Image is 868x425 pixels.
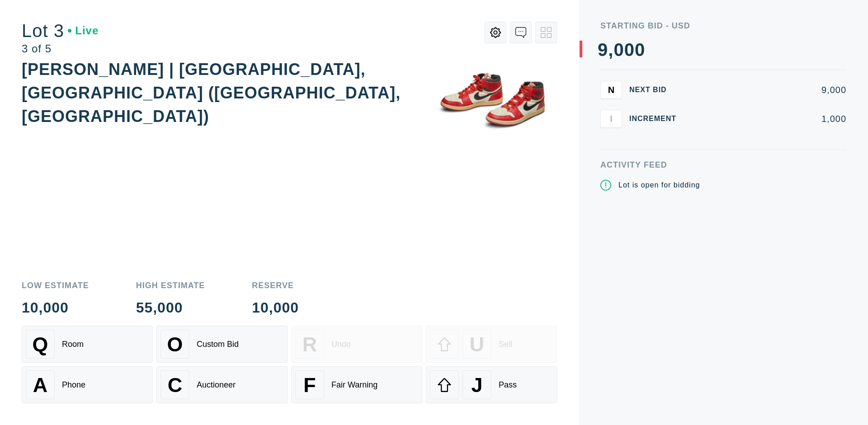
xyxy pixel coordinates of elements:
[62,380,85,390] div: Phone
[608,84,614,95] span: N
[22,60,401,126] div: [PERSON_NAME] | [GEOGRAPHIC_DATA], [GEOGRAPHIC_DATA] ([GEOGRAPHIC_DATA], [GEOGRAPHIC_DATA])
[168,374,182,397] span: C
[22,43,99,54] div: 3 of 5
[68,25,99,36] div: Live
[291,366,422,403] button: FFair Warning
[136,281,205,290] div: High Estimate
[22,326,153,363] button: QRoom
[136,300,205,315] div: 55,000
[33,374,47,397] span: A
[291,326,422,363] button: RUndo
[600,22,846,30] div: Starting Bid - USD
[691,114,846,123] div: 1,000
[426,326,557,363] button: USell
[635,41,645,59] div: 0
[331,340,351,349] div: Undo
[598,41,608,59] div: 9
[618,180,700,191] div: Lot is open for bidding
[303,374,316,397] span: F
[22,366,153,403] button: APhone
[331,380,377,390] div: Fair Warning
[167,333,183,356] span: O
[22,22,99,40] div: Lot 3
[197,340,239,349] div: Custom Bid
[22,281,89,290] div: Low Estimate
[691,85,846,94] div: 9,000
[608,41,613,221] div: ,
[252,281,299,290] div: Reserve
[624,41,635,59] div: 0
[426,366,557,403] button: JPass
[610,113,613,124] span: I
[600,161,846,169] div: Activity Feed
[600,110,622,128] button: I
[156,326,288,363] button: OCustom Bid
[629,86,684,93] div: Next Bid
[62,340,84,349] div: Room
[600,81,622,99] button: N
[156,366,288,403] button: CAuctioneer
[629,115,684,122] div: Increment
[499,340,512,349] div: Sell
[302,333,317,356] span: R
[33,333,48,356] span: Q
[252,300,299,315] div: 10,000
[197,380,236,390] div: Auctioneer
[613,41,624,59] div: 0
[22,300,89,315] div: 10,000
[499,380,517,390] div: Pass
[471,374,482,397] span: J
[470,333,484,356] span: U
